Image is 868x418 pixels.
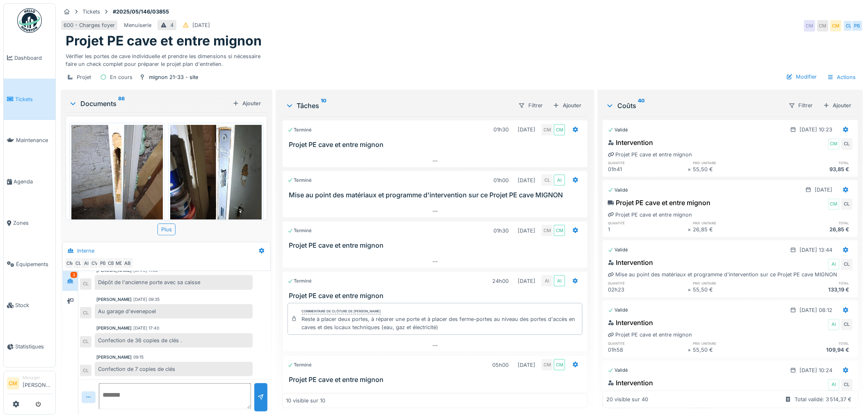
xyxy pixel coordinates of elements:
img: 2cas18ohbxvvy58m68eqxs0nvnzz [170,125,262,246]
div: × [688,286,693,294]
span: Statistiques [15,343,52,350]
div: CM [554,225,565,236]
div: CM [554,124,565,136]
div: CM [541,124,553,136]
div: PB [97,258,109,269]
div: 109,94 € [773,346,853,354]
div: 01h58 [608,346,688,354]
div: Filtrer [515,99,546,111]
div: CM [554,359,565,371]
div: Terminé [288,227,312,234]
div: [DATE] [518,361,535,369]
div: 55,50 € [693,346,773,354]
div: AI [828,379,840,391]
h6: quantité [608,220,688,226]
div: CL [80,278,91,290]
div: Intervention [608,318,653,328]
div: Plus [158,224,176,235]
div: 01h30 [493,126,509,133]
div: En cours [110,73,132,81]
a: Équipements [4,244,55,285]
div: Actions [824,71,860,83]
div: CL [841,199,853,210]
div: [PERSON_NAME] [96,354,132,360]
div: Terminé [288,177,312,184]
h6: total [773,341,853,346]
div: Manager [23,375,52,381]
div: CL [80,307,91,319]
span: Zones [13,219,52,227]
div: CL [841,379,853,391]
li: [PERSON_NAME] [23,375,52,392]
a: Tickets [4,79,55,120]
div: [DATE] [815,186,833,194]
div: 10 visible sur 10 [286,397,325,404]
sup: 86 [118,99,125,108]
div: MD [114,258,125,269]
div: Intervention [608,138,653,147]
div: CM [541,225,553,236]
div: Terminé [288,278,312,285]
div: CB [105,258,117,269]
div: Validé [608,307,628,314]
div: 55,50 € [693,286,773,294]
div: Total validé: 3 514,37 € [795,395,852,403]
div: 05h00 [492,361,509,369]
div: Filtrer [785,99,817,111]
div: CM [830,20,842,32]
a: Zones [4,202,55,244]
div: CM [828,199,840,210]
div: 133,19 € [773,286,853,294]
div: Tickets [82,8,100,16]
div: 55,50 € [693,165,773,173]
div: CL [841,259,853,270]
div: [DATE] 10:24 [800,366,833,374]
h6: quantité [608,280,688,286]
div: 01h30 [493,227,509,235]
div: Dépôt de l'ancienne porte avec sa caisse [95,275,253,289]
span: Équipements [16,260,52,268]
div: Validé [608,367,628,374]
div: 26,85 € [693,226,773,233]
div: 600 - Charges foyer [64,21,115,29]
span: Maintenance [16,136,52,144]
div: CL [541,174,553,186]
h6: prix unitaire [693,280,773,286]
div: Intervention [608,258,653,267]
div: Ajouter [820,100,855,111]
div: [DATE] [518,277,535,285]
div: 01h41 [608,165,688,173]
h6: quantité [608,341,688,346]
div: [DATE] 08:12 [800,306,833,314]
span: Agenda [14,178,52,185]
div: AI [554,275,565,287]
div: AB [122,258,133,269]
div: CL [843,20,855,32]
div: Vérifier les portes de cave individuelle et prendre les dimensions si nécessaire faire un check c... [66,49,858,68]
span: Tickets [15,95,52,103]
div: Projet PE cave et entre mignon [608,198,710,208]
div: Au garage d'evenepoel [95,304,253,319]
div: Modifier [783,71,820,82]
div: Projet PE cave et entre mignon [608,331,692,339]
div: [DATE] [192,21,210,29]
div: AI [541,275,553,287]
a: Dashboard [4,37,55,79]
div: Interne [77,247,94,255]
div: Validé [608,187,628,194]
div: CM [804,20,815,32]
div: Confection de 7 copies de clés [95,362,253,376]
h3: Projet PE cave et entre mignon [289,242,585,249]
div: CM [64,258,76,269]
div: Projet PE cave et entre mignon [608,151,692,158]
strong: #2025/05/146/03855 [110,8,172,16]
img: Badge_color-CXgf-gQk.svg [17,8,42,33]
div: Menuiserie [124,21,151,29]
div: Terminé [288,362,312,368]
span: Dashboard [14,54,52,62]
div: [DATE] 10:23 [800,126,833,133]
div: Ajouter [229,98,264,109]
h6: total [773,280,853,286]
h3: Mise au point des matériaux et programme d'intervention sur ce Projet PE cave MIGNON [289,191,585,199]
div: Terminé [288,127,312,133]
